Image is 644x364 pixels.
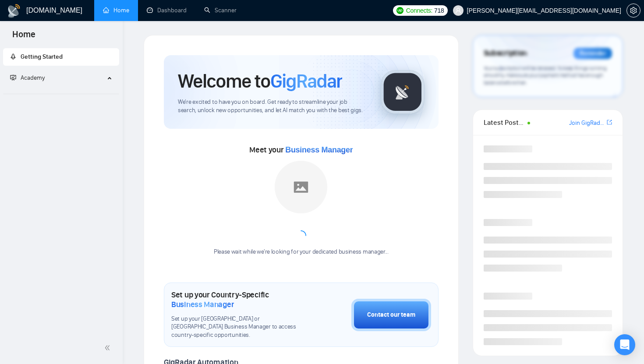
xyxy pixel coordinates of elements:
a: Join GigRadar Slack Community [569,118,605,128]
span: Business Manager [285,145,353,154]
span: rocket [10,53,16,60]
a: dashboardDashboard [147,7,187,14]
a: homeHome [103,7,129,14]
li: Getting Started [3,48,119,66]
span: Academy [21,74,45,81]
div: Please wait while we're looking for your dedicated business manager... [209,248,394,256]
span: We're excited to have you on board. Get ready to streamline your job search, unlock new opportuni... [178,98,367,115]
h1: Welcome to [178,69,342,93]
span: Home [5,28,42,46]
a: export [607,118,612,127]
span: setting [627,7,640,14]
span: Set up your [GEOGRAPHIC_DATA] or [GEOGRAPHIC_DATA] Business Manager to access country-specific op... [171,315,308,340]
span: double-left [104,343,113,352]
span: 718 [434,6,444,15]
a: setting [626,7,640,14]
span: export [607,119,612,126]
a: searchScanner [204,7,237,14]
span: fund-projection-screen [10,74,16,81]
img: logo [7,4,21,18]
button: setting [626,4,640,18]
span: Business Manager [171,300,234,309]
img: placeholder.png [275,161,327,213]
span: user [455,7,461,14]
div: Open Intercom Messenger [614,334,635,355]
span: Your subscription will be renewed. To keep things running smoothly, make sure your payment method... [484,65,607,86]
div: Contact our team [367,310,415,320]
span: Subscription [484,46,527,61]
span: Connects: [406,6,432,15]
span: Meet your [249,145,353,155]
div: Reminder [573,48,612,59]
span: GigRadar [270,69,342,93]
span: Latest Posts from the GigRadar Community [484,117,525,128]
button: Contact our team [351,299,431,331]
img: upwork-logo.png [396,7,403,14]
li: Academy Homepage [3,90,119,96]
span: loading [294,229,308,243]
img: gigradar-logo.png [381,70,425,114]
span: Academy [10,74,45,81]
span: Getting Started [21,53,63,60]
h1: Set up your Country-Specific [171,290,308,309]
